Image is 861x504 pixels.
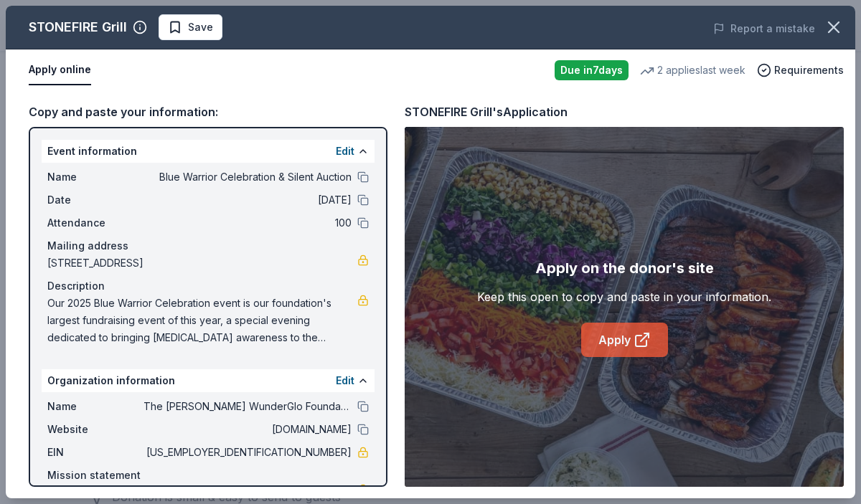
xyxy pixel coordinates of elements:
span: [DATE] [143,191,352,209]
button: Apply online [29,55,91,85]
div: Mission statement [47,467,369,484]
div: STONEFIRE Grill [29,16,127,39]
span: EIN [47,444,143,461]
div: Mailing address [47,237,369,255]
span: Requirements [774,62,844,79]
span: Blue Warrior Celebration & Silent Auction [143,168,352,186]
span: Date [47,191,143,209]
span: Website [47,421,143,438]
span: Save [188,19,213,36]
span: Name [47,168,143,186]
div: Due in 7 days [555,60,629,80]
span: Name [47,398,143,415]
div: 2 applies last week [640,62,745,79]
span: Our 2025 Blue Warrior Celebration event is our foundation's largest fundraising event of this yea... [47,295,357,346]
span: [DOMAIN_NAME] [143,421,352,438]
div: Event information [42,140,375,163]
button: Requirements [757,62,844,79]
span: [US_EMPLOYER_IDENTIFICATION_NUMBER] [143,444,352,461]
div: Keep this open to copy and paste in your information. [477,288,771,305]
span: Attendance [47,214,143,232]
div: STONEFIRE Grill's Application [405,103,568,121]
span: The [PERSON_NAME] WunderGlo Foundation [143,398,352,415]
button: Save [159,14,222,40]
div: Copy and paste your information: [29,103,387,121]
div: Apply on the donor's site [535,257,714,280]
button: Edit [336,372,354,389]
button: Report a mistake [713,20,815,37]
button: Edit [336,143,354,160]
div: Description [47,277,369,295]
a: Apply [581,323,668,357]
span: 100 [143,214,352,232]
div: Organization information [42,369,375,392]
span: [STREET_ADDRESS] [47,255,357,272]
